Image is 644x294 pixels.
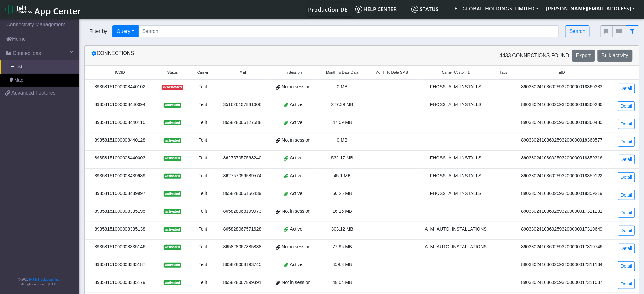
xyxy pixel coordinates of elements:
div: Telit [194,101,212,108]
div: Telit [194,155,212,162]
span: 50.25 MB [333,191,352,196]
a: App Center [5,3,80,16]
div: 865828068193745 [220,261,265,268]
div: 351626107881606 [220,101,265,108]
span: 16.16 MB [333,209,352,214]
span: List [15,63,22,70]
span: Filter by [84,28,112,35]
div: FHOSS_A_M_INSTALLS [420,190,491,197]
div: 89358151000008335146 [88,244,152,251]
span: Carrier Custom 1 [442,70,470,75]
span: activated [164,280,181,285]
span: Active [290,155,302,162]
a: Detail [618,279,635,289]
div: Telit [194,119,212,126]
span: Active [290,119,302,126]
span: Month To Date SMS [376,70,408,75]
span: Connections [13,50,41,57]
span: activated [164,227,181,232]
span: Not in session [282,279,310,286]
a: Detail [618,190,635,200]
div: 89358151000008440110 [88,119,152,126]
a: Help center [353,3,409,16]
div: 865828068199973 [220,208,265,215]
div: Telit [194,279,212,286]
span: 4433 Connections found [500,52,570,59]
span: Not in session [282,84,310,90]
span: deactivated [162,85,183,90]
span: activated [164,191,181,197]
div: A_M_AUTO_INSTALLATIONS [420,226,491,233]
div: 89033024103602593200000017311037 [516,279,608,286]
span: IMEI [239,70,246,75]
span: Help center [355,6,397,13]
div: Connections [86,50,362,62]
span: ICCID [115,70,125,75]
div: 862757059589574 [220,172,265,179]
div: 89358151000008335195 [88,208,152,215]
div: 89033024103602593200000018359219 [516,190,608,197]
span: Status [411,6,439,13]
div: Telit [194,137,212,144]
span: Map [14,77,23,84]
span: Active [290,172,302,179]
div: 89358151000008440003 [88,155,152,162]
span: Advanced Features [11,89,56,97]
span: Production-DE [308,6,348,13]
div: 89358151000008439997 [88,190,152,197]
input: Search... [138,25,559,37]
div: Telit [194,244,212,251]
div: Telit [194,208,212,215]
div: Telit [194,226,212,233]
span: Active [290,226,302,233]
span: Not in session [282,137,310,144]
span: Carrier [197,70,208,75]
a: Detail [618,244,635,253]
div: FHOSS_A_M_INSTALLS [420,155,491,162]
div: 89358151000008335179 [88,279,152,286]
div: A_M_AUTO_INSTALLATIONS [420,244,491,251]
a: Detail [618,119,635,129]
div: fitlers menu [600,25,639,37]
div: 89358151000008440102 [88,84,152,90]
span: Active [290,101,302,108]
span: Tags [500,70,507,75]
a: Detail [618,84,635,93]
span: In Session [285,70,302,75]
span: 47.09 MB [333,120,352,125]
span: Status [167,70,178,75]
span: 303.12 MB [331,226,354,231]
div: 89358151000008440094 [88,101,152,108]
div: FHOSS_A_M_INSTALLS [420,101,491,108]
span: 0 MB [337,137,348,143]
div: FHOSS_A_M_INSTALLS [420,172,491,179]
div: Telit [194,84,212,90]
span: Bulk activity [602,53,628,58]
div: 862757057568240 [220,155,265,162]
span: 0 MB [337,84,348,89]
div: 865828067899391 [220,279,265,286]
div: 89033024103602593200000018359122 [516,172,608,179]
span: activated [164,245,181,250]
div: 89033024103602593200000018360286 [516,101,608,108]
span: Active [290,261,302,268]
div: 89033024103602593200000018359316 [516,155,608,162]
a: Detail [618,226,635,236]
div: 89033024103602593200000018360577 [516,137,608,144]
div: 89033024103602593200000017310649 [516,226,608,233]
span: 277.39 MB [331,102,354,107]
span: 77.95 MB [333,244,352,249]
div: 89358151000008440128 [88,137,152,144]
button: Search [565,25,590,37]
span: Export [576,53,591,58]
span: EID [559,70,565,75]
a: Detail [618,172,635,182]
a: Status [409,3,451,16]
span: activated [164,120,181,125]
span: Month To Date Data [326,70,358,75]
span: activated [164,209,181,214]
span: activated [164,263,181,268]
button: Query [112,25,139,37]
button: [PERSON_NAME][EMAIL_ADDRESS] [543,3,639,14]
div: 89033024103602593200000017310746 [516,244,608,251]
